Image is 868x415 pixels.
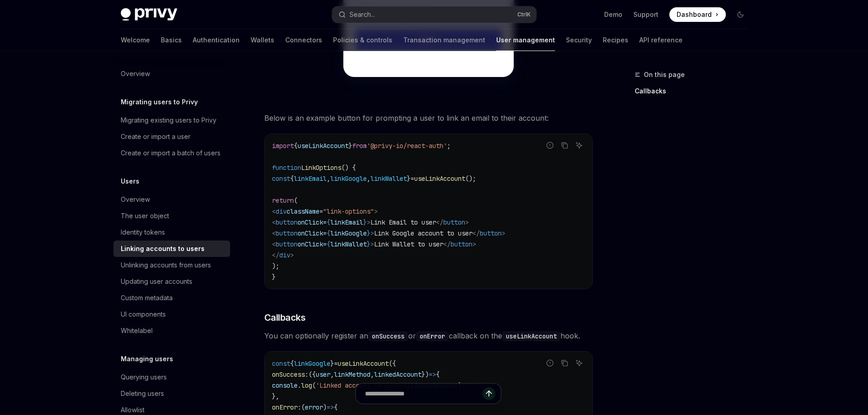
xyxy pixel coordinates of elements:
span: onClick [298,229,323,237]
a: Overview [113,191,230,208]
div: Linking accounts to users [121,243,205,254]
span: { [294,142,298,150]
a: Dashboard [669,7,726,22]
span: ({ [308,370,316,379]
code: useLinkAccount [502,331,560,341]
span: { [436,370,440,379]
span: > [374,207,378,215]
span: , [327,174,330,183]
span: onClick [298,218,323,226]
span: : [305,370,308,379]
a: Demo [604,10,622,19]
div: Create or import a batch of users [121,148,221,159]
div: Migrating existing users to Privy [121,115,216,126]
span: button [276,240,298,248]
span: const [272,359,290,368]
a: Wallets [251,29,274,51]
span: linkMethod [334,370,370,379]
span: > [502,229,505,237]
button: Report incorrect code [544,357,556,369]
a: Linking accounts to users [113,241,230,257]
span: ; [447,142,451,150]
span: button [480,229,502,237]
div: Updating user accounts [121,276,192,287]
span: useLinkAccount [414,174,465,183]
span: Callbacks [264,311,306,324]
span: } [367,240,370,248]
span: { [290,174,294,183]
a: Callbacks [635,84,755,98]
span: } [330,359,334,368]
a: The user object [113,208,230,224]
span: { [290,359,294,368]
div: Search... [349,9,375,20]
div: Custom metadata [121,292,173,303]
span: linkEmail [294,174,327,183]
div: Overview [121,68,150,79]
span: > [370,240,374,248]
span: "link-options" [323,207,374,215]
span: ({ [389,359,396,368]
a: Security [566,29,592,51]
div: Querying users [121,372,167,383]
code: onSuccess [368,331,408,341]
span: return [272,196,294,205]
span: > [367,218,370,226]
span: = [411,174,414,183]
span: Dashboard [677,10,712,19]
span: () { [341,164,356,172]
span: </ [443,240,451,248]
code: onError [416,331,449,341]
h5: Users [121,176,139,187]
span: , [370,370,374,379]
span: = [319,207,323,215]
span: On this page [644,69,685,80]
span: < [272,218,276,226]
span: ); [272,262,279,270]
a: User management [496,29,555,51]
span: linkWallet [330,240,367,248]
span: You can optionally register an or callback on the hook. [264,329,593,342]
span: button [451,240,473,248]
span: > [290,251,294,259]
a: Deleting users [113,385,230,402]
span: < [272,207,276,215]
span: const [272,174,290,183]
span: } [272,273,276,281]
span: Link Google account to user [374,229,473,237]
span: = [323,229,327,237]
button: Copy the contents from the code block [559,139,570,151]
span: => [429,370,436,379]
span: from [352,142,367,150]
span: > [370,229,374,237]
a: Support [633,10,658,19]
span: > [465,218,469,226]
span: }) [421,370,429,379]
span: LinkOptions [301,164,341,172]
a: Create or import a batch of users [113,145,230,161]
span: } [349,142,352,150]
span: button [276,229,298,237]
button: Open search [332,6,536,23]
span: </ [473,229,480,237]
h5: Managing users [121,354,173,364]
a: Updating user accounts [113,273,230,290]
span: < [272,229,276,237]
a: Create or import a user [113,128,230,145]
span: linkedAccount [374,370,421,379]
div: Overview [121,194,150,205]
span: = [334,359,338,368]
span: } [407,174,411,183]
h5: Migrating users to Privy [121,97,198,108]
a: Unlinking accounts from users [113,257,230,273]
span: linkGoogle [330,229,367,237]
div: Identity tokens [121,227,165,238]
span: ( [294,196,298,205]
span: </ [436,218,443,226]
span: Link Email to user [370,218,436,226]
span: '@privy-io/react-auth' [367,142,447,150]
a: Policies & controls [333,29,392,51]
span: { [327,218,330,226]
div: The user object [121,210,169,221]
div: Whitelabel [121,325,153,336]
